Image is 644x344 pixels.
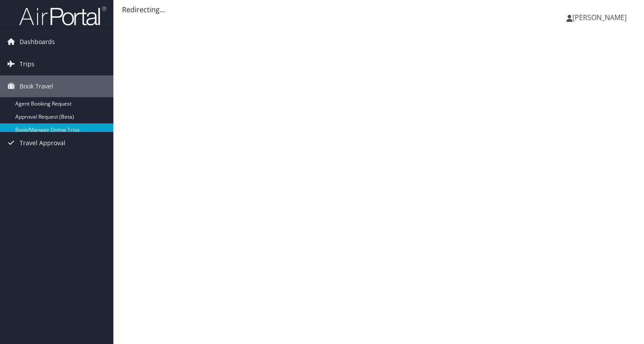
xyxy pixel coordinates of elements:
span: Trips [20,53,34,75]
div: Redirecting... [122,4,635,15]
a: [PERSON_NAME] [566,4,635,31]
span: Book Travel [20,75,53,97]
span: [PERSON_NAME] [572,13,627,22]
span: Travel Approval [20,132,65,154]
span: Dashboards [20,31,55,53]
img: airportal-logo.png [19,6,106,26]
